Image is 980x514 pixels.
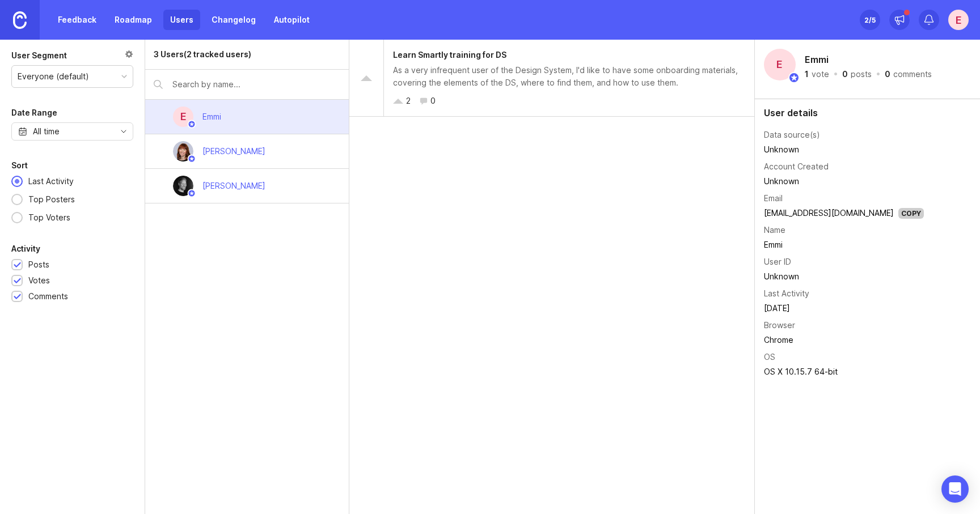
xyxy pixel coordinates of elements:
[898,208,924,219] div: Copy
[764,287,809,300] div: Last Activity
[764,364,924,379] td: OS X 10.15.7 64-bit
[202,111,221,123] div: Emmi
[764,192,783,205] div: Email
[188,155,196,163] img: member badge
[28,290,68,303] div: Comments
[173,176,193,196] img: Mikko Nirhamo
[154,48,251,61] div: 3 Users (2 tracked users)
[18,70,89,83] div: Everyone (default)
[764,49,796,80] div: E
[764,208,894,218] a: [EMAIL_ADDRESS][DOMAIN_NAME]
[11,106,57,120] div: Date Range
[764,142,924,157] td: Unknown
[764,351,775,363] div: OS
[764,175,924,188] div: Unknown
[812,70,829,78] div: vote
[23,175,79,188] div: Last Activity
[764,160,829,173] div: Account Created
[875,70,881,78] div: ·
[406,95,411,107] div: 2
[860,10,880,30] button: 2/5
[202,145,265,158] div: [PERSON_NAME]
[11,159,28,172] div: Sort
[23,193,81,206] div: Top Posters
[941,475,969,503] div: Open Intercom Messenger
[349,40,754,117] a: Learn Smartly training for DSAs a very infrequent user of the Design System, I'd like to have som...
[764,270,924,283] div: Unknown
[28,274,50,287] div: Votes
[115,127,133,136] svg: toggle icon
[393,50,506,60] span: Learn Smartly training for DS
[764,224,785,236] div: Name
[805,70,809,78] div: 1
[788,72,800,83] img: member badge
[172,78,340,91] input: Search by name...
[948,10,969,30] button: E
[764,319,795,332] div: Browser
[28,258,49,271] div: Posts
[13,11,27,29] img: Canny Home
[851,70,872,78] div: posts
[23,211,76,224] div: Top Voters
[764,129,820,141] div: Data source(s)
[173,107,193,127] div: E
[842,70,848,78] div: 0
[267,10,316,30] a: Autopilot
[864,12,876,28] div: 2 /5
[885,70,890,78] div: 0
[173,141,193,162] img: Danielle Pichlis
[764,256,791,268] div: User ID
[764,333,924,347] td: Chrome
[205,10,263,30] a: Changelog
[764,237,924,252] td: Emmi
[51,10,103,30] a: Feedback
[833,70,839,78] div: ·
[802,51,831,68] h2: Emmi
[764,303,790,313] time: [DATE]
[33,125,60,138] div: All time
[393,64,745,89] div: As a very infrequent user of the Design System, I'd like to have some onboarding materials, cover...
[202,180,265,192] div: [PERSON_NAME]
[764,108,971,117] div: User details
[430,95,436,107] div: 0
[11,49,67,62] div: User Segment
[893,70,932,78] div: comments
[188,189,196,198] img: member badge
[108,10,159,30] a: Roadmap
[188,120,196,129] img: member badge
[163,10,200,30] a: Users
[11,242,40,256] div: Activity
